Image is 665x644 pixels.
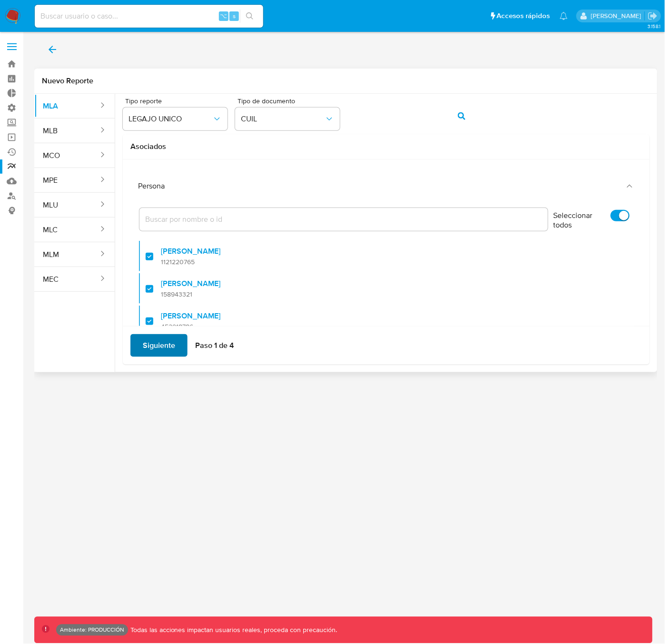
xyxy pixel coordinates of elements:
[128,626,337,635] p: Todas las acciones impactan usuarios reales, proceda con precaución.
[591,11,645,20] p: yamil.zavala@mercadolibre.com
[240,10,259,23] button: search-icon
[35,10,263,22] input: Buscar usuario o caso...
[497,11,550,21] span: Accesos rápidos
[560,12,568,20] a: Notificaciones
[648,11,658,21] a: Salir
[220,11,227,20] span: ⌥
[233,11,236,20] span: s
[60,628,124,632] p: Ambiente: PRODUCCIÓN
